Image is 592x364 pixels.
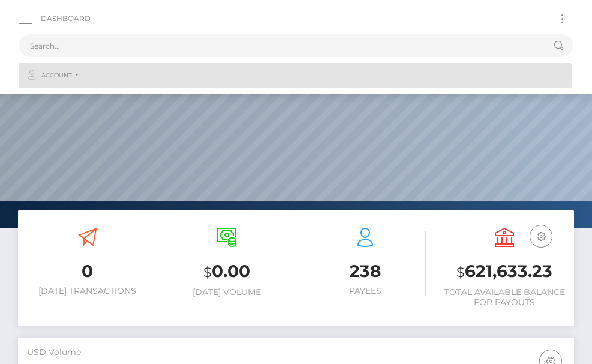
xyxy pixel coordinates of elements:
[203,264,212,281] small: $
[41,6,91,31] a: Dashboard
[305,260,426,283] h3: 238
[27,260,148,283] h3: 0
[456,264,465,281] small: $
[27,286,148,296] h6: [DATE] Transactions
[305,286,426,296] h6: Payees
[444,260,565,284] h3: 621,633.23
[166,287,287,297] h6: [DATE] Volume
[19,34,542,57] input: Search...
[166,260,287,284] h3: 0.00
[27,347,565,359] h5: USD Volume
[551,11,573,27] button: Toggle navigation
[41,70,72,81] span: Account
[444,287,565,308] h6: Total Available Balance for Payouts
